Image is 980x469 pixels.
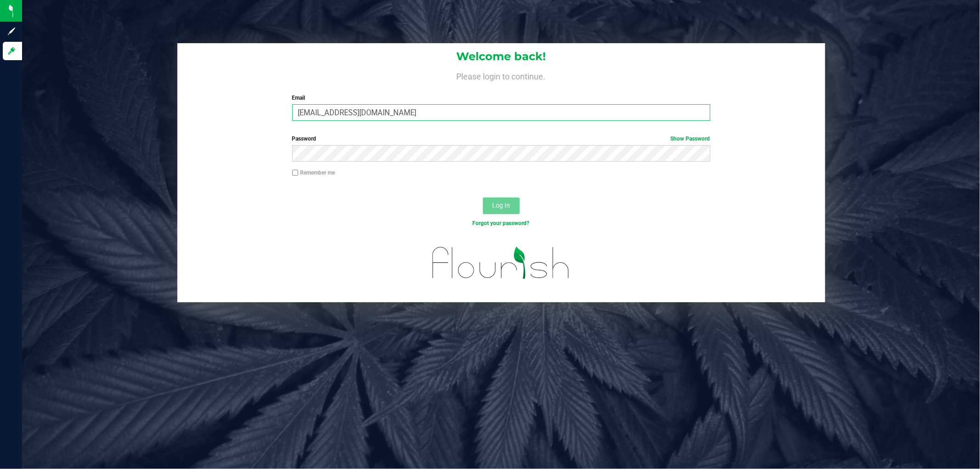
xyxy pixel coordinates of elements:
[7,27,16,36] inline-svg: Sign up
[177,51,825,62] h1: Welcome back!
[292,170,299,176] input: Remember me
[420,237,582,289] img: flourish_logo.svg
[492,202,510,209] span: Log In
[473,220,530,226] a: Forgot your password?
[483,198,520,214] button: Log In
[177,70,825,81] h4: Please login to continue.
[292,94,710,102] label: Email
[292,169,335,177] label: Remember me
[292,136,317,142] span: Password
[671,136,710,142] a: Show Password
[7,46,16,56] inline-svg: Log in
